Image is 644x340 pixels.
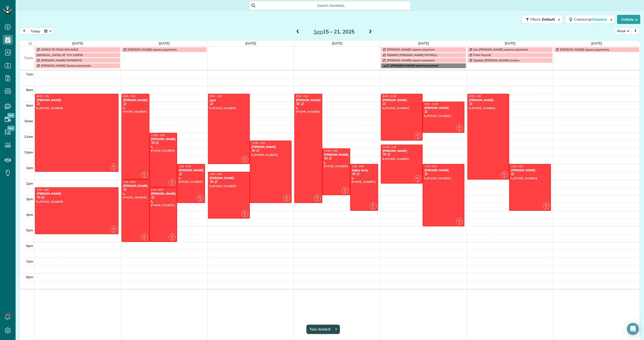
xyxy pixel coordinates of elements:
[469,98,508,102] div: [PERSON_NAME]
[511,168,549,172] div: [PERSON_NAME]
[543,205,549,210] small: 1
[424,168,463,172] div: [PERSON_NAME]
[210,176,248,180] div: [PERSON_NAME]
[285,196,288,199] span: FC
[123,98,148,102] div: [PERSON_NAME]
[24,150,33,154] span: 12pm
[424,106,463,110] div: [PERSON_NAME]
[370,205,376,210] small: 1
[511,165,523,168] span: 1:00 - 4:00
[151,188,163,191] span: 2:30 - 6:00
[469,95,481,98] span: 8:30 - 2:00
[110,166,117,171] small: 1
[7,113,15,118] span: New
[424,102,438,106] span: 9:00 - 11:00
[123,95,135,98] span: 8:30 - 2:00
[324,153,349,156] div: [PERSON_NAME]
[179,168,204,172] div: [PERSON_NAME]
[151,192,176,195] div: [PERSON_NAME]
[591,41,602,45] a: [DATE]
[627,323,639,335] div: Open Intercom Messenger
[387,48,435,51] span: [PERSON_NAME] square payment
[456,127,463,132] small: 1
[110,229,117,233] small: 1
[560,48,609,51] span: [PERSON_NAME] square payments
[324,149,338,152] span: 12:00 - 3:00
[26,244,33,248] span: 6pm
[179,165,191,168] span: 1:00 - 3:30
[458,126,461,129] span: FC
[424,165,436,168] span: 1:00 - 5:00
[545,204,547,206] span: FC
[244,157,246,160] span: FC
[383,95,396,98] span: 8:30 - 11:30
[41,58,82,62] span: [PERSON_NAME] PAYMENTS
[542,17,555,22] span: Default
[416,134,419,136] span: FC
[159,41,170,45] a: [DATE]
[574,17,609,22] span: Colored by
[41,64,91,67] span: [PERSON_NAME] Square payments
[26,259,33,263] span: 7pm
[382,98,421,102] div: [PERSON_NAME]
[505,41,515,45] a: [DATE]
[169,182,175,187] small: 1
[169,236,175,241] small: 1
[72,41,83,45] a: [DATE]
[36,53,83,57] span: [MEDICAL_DATA] AT 174 1:30PM
[26,197,33,201] span: 3pm
[314,28,323,35] span: Sep
[36,98,117,102] div: [PERSON_NAME]
[26,103,33,107] span: 9am
[251,145,290,149] div: [PERSON_NAME]
[210,98,248,102] div: Jaya
[503,173,506,175] span: FC
[210,95,222,98] span: 8:30 - 1:00
[26,212,33,217] span: 4pm
[245,41,256,45] a: [DATE]
[352,168,377,172] div: Egiisa Early
[171,180,174,183] span: FC
[141,174,148,179] small: 1
[473,48,528,51] span: Jun [PERSON_NAME] square payments
[141,236,148,241] small: 1
[390,64,438,67] span: [PERSON_NAME] square payment
[565,15,615,24] button: Colored byCleaners
[316,196,319,199] span: FC
[242,213,248,218] small: 1
[519,15,563,24] a: Filters: Default
[344,188,347,191] span: FC
[26,181,33,185] span: 2pm
[151,137,176,141] div: [PERSON_NAME]
[28,28,43,34] button: today
[26,275,33,279] span: 8pm
[112,227,115,230] span: FC
[242,158,248,163] small: 1
[382,149,421,153] div: [PERSON_NAME]
[617,15,640,24] button: Actions
[41,48,78,51] span: CHECK EZ PASS BALANCE
[314,197,320,202] small: 1
[372,204,375,206] span: FC
[456,221,463,226] small: 1
[342,190,348,194] small: 1
[530,17,541,22] span: Filters:
[199,196,202,199] span: FC
[197,197,203,202] small: 1
[296,98,321,102] div: [PERSON_NAME]
[473,58,519,62] span: Update [PERSON_NAME] invoice
[26,88,33,92] span: 8am
[143,235,146,238] span: FC
[631,28,640,34] button: next
[19,28,29,34] button: prev
[473,53,491,57] span: Print Payroll
[615,28,631,34] button: Week
[284,197,290,202] small: 1
[210,173,222,176] span: 1:30 - 4:30
[383,145,396,149] span: 11:45 - 2:15
[7,126,15,131] span: New
[24,135,33,139] span: 11am
[306,325,340,334] div: Task deleted!
[458,219,461,222] span: FC
[591,17,608,22] span: Cleaners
